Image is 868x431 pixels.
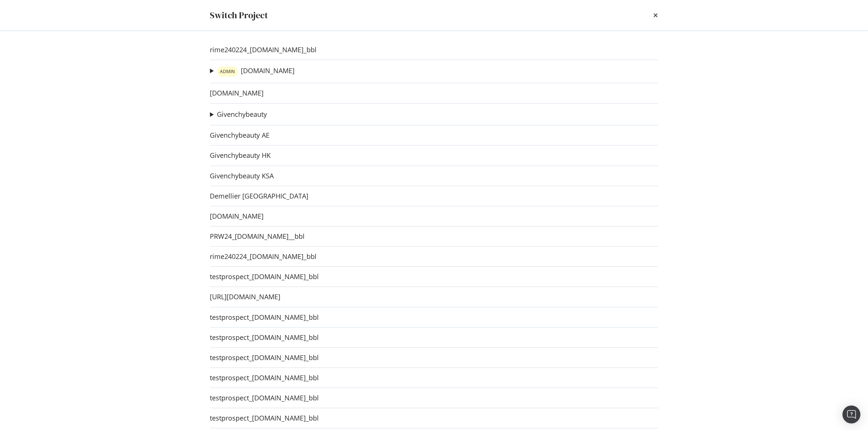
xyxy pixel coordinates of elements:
[210,414,319,422] a: testprospect_[DOMAIN_NAME]_bbl
[217,66,238,77] div: warning label
[210,313,319,321] a: testprospect_[DOMAIN_NAME]_bbl
[210,9,268,22] div: Switch Project
[210,293,281,301] a: [URL][DOMAIN_NAME]
[210,354,319,362] a: testprospect_[DOMAIN_NAME]_bbl
[210,374,319,382] a: testprospect_[DOMAIN_NAME]_bbl
[210,334,319,341] a: testprospect_[DOMAIN_NAME]_bbl
[210,192,309,200] a: Demellier [GEOGRAPHIC_DATA]
[210,172,274,180] a: Givenchybeauty KSA
[217,110,267,118] a: Givenchybeauty
[654,9,658,22] div: times
[210,110,267,119] summary: Givenchybeauty
[217,66,295,77] a: warning label[DOMAIN_NAME]
[210,152,271,159] a: Givenchybeauty HK
[210,131,270,139] a: Givenchybeauty AE
[210,46,317,54] a: rime240224_[DOMAIN_NAME]_bbl
[210,253,317,260] a: rime240224_[DOMAIN_NAME]_bbl
[210,212,264,220] a: [DOMAIN_NAME]
[210,66,295,77] summary: warning label[DOMAIN_NAME]
[210,273,319,281] a: testprospect_[DOMAIN_NAME]_bbl
[210,394,319,402] a: testprospect_[DOMAIN_NAME]_bbl
[220,69,235,74] span: ADMIN
[210,89,264,97] a: [DOMAIN_NAME]
[843,406,861,424] div: Open Intercom Messenger
[210,232,305,240] a: PRW24_[DOMAIN_NAME]__bbl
